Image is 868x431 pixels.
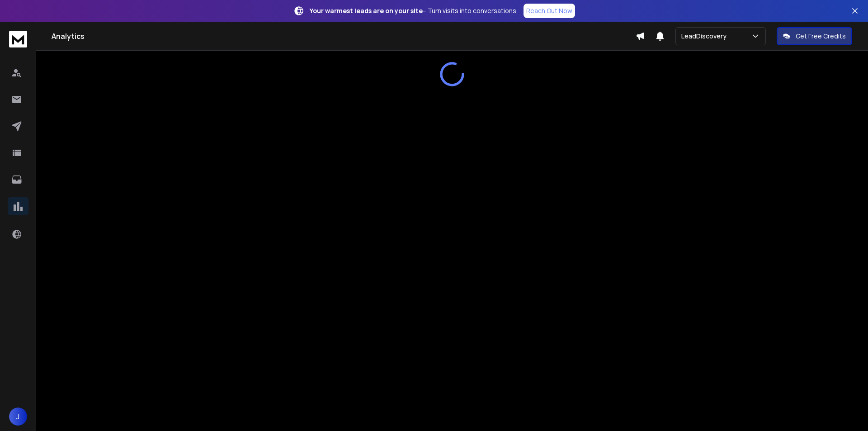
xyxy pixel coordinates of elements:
img: logo [9,31,27,47]
p: Reach Out Now [526,6,572,15]
h1: Analytics [52,31,636,42]
p: Get Free Credits [796,32,846,41]
p: LeadDiscovery [681,32,730,41]
strong: Your warmest leads are on your site [310,6,423,15]
button: J [9,407,27,426]
a: Reach Out Now [524,4,575,18]
button: Get Free Credits [777,27,852,45]
p: – Turn visits into conversations [310,6,516,15]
